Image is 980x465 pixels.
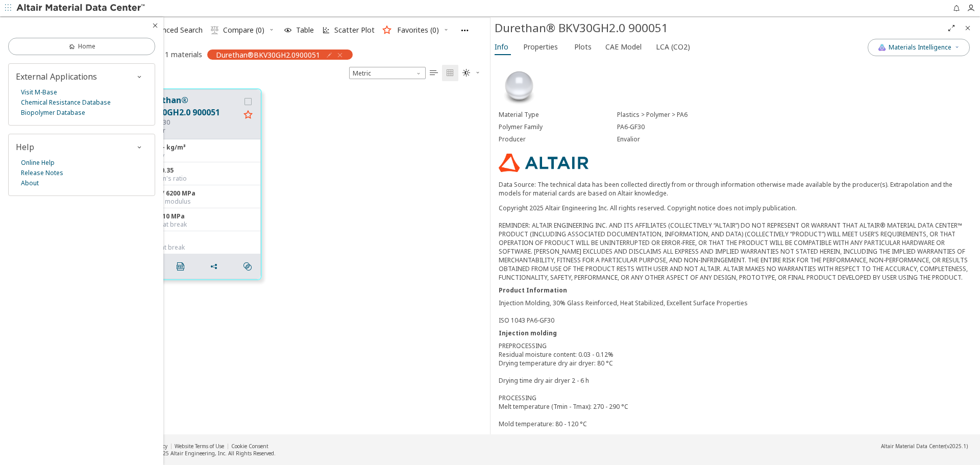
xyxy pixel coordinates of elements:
a: Online Help [21,158,55,168]
a: Cookie Consent [231,443,268,450]
div: Envalior [617,135,972,143]
a: Biopolymer Database [21,108,85,118]
button: Favorite [240,107,256,124]
img: AI Copilot [878,43,886,52]
span: External Applications [16,71,97,82]
i:  [177,262,185,271]
i:  [446,69,454,77]
i:  [462,69,471,77]
button: Tile View [442,65,458,81]
span: Home [78,42,95,51]
div: Polymer Family [499,123,617,131]
img: Logo - Provider [499,154,589,172]
span: Compare (0) [223,27,264,34]
button: Share [205,256,227,277]
div: 3 / 7 % [142,235,256,243]
div: PA6-GF30 [142,118,240,127]
div: Durethan® BKV30GH2.0 900051 [495,20,943,36]
span: Info [495,39,508,55]
span: Favorites (0) [397,27,439,34]
div: Strain at break [142,243,256,252]
a: Visit M-Base [21,87,57,97]
div: Injection molding [499,329,972,337]
div: Showing 1 materials [135,50,202,59]
button: AI CopilotMaterials Intelligence [868,39,970,56]
img: Material Type Image [499,66,540,107]
div: 1360 / - kg/m³ [142,143,256,152]
div: PA6-GF30 [617,123,972,131]
span: Durethan®BKV30GH2.0900051 [216,50,320,59]
div: Copyright 2025 Altair Engineering Inc. All rights reserved. Copyright notice does not imply publi... [499,204,972,282]
a: Home [8,38,155,55]
button: Table View [426,65,442,81]
div: 180 / 110 MPa [142,212,256,221]
p: Envalior [142,127,240,135]
div: Density [142,152,256,160]
span: Altair Material Data Center [881,443,945,450]
div: 10000 / 6200 MPa [142,189,256,198]
div: Poisson's ratio [142,175,256,183]
i:  [430,69,438,77]
a: About [21,178,39,188]
span: Table [296,27,314,34]
i:  [243,262,252,271]
span: Advanced Search [146,27,203,34]
button: Close [960,20,976,36]
div: © 2025 Altair Engineering, Inc. All Rights Reserved. [151,450,276,457]
span: Metric [349,67,426,79]
div: (v2025.1) [881,443,968,450]
div: Plastics > Polymer > PA6 [617,111,972,119]
span: Plots [574,39,592,55]
div: 0.35 / 0.35 [142,166,256,175]
img: Altair Material Data Center [16,3,146,13]
button: Similar search [239,256,260,277]
div: Producer [499,135,617,143]
button: PDF Download [172,256,193,277]
button: Full Screen [943,20,960,36]
span: Scatter Plot [334,27,375,34]
a: Chemical Resistance Database [21,97,111,108]
button: Durethan® BKV30GH2.0 900051 [142,94,240,118]
span: Help [16,141,34,153]
i:  [211,26,219,34]
div: grid [130,81,490,434]
div: PREPROCESSING Residual moisture content: 0.03 - 0.12% Drying temperature dry air dryer: 80 °C Dry... [499,341,972,428]
div: Unit System [349,67,426,79]
a: Release Notes [21,168,63,178]
button: Theme [458,65,485,81]
p: Data Source: The technical data has been collected directly from or through information otherwise... [499,180,972,198]
div: Injection Molding, 30% Glass Reinforced, Heat Stabilized, Excellent Surface Properties ISO 1043 P... [499,299,972,325]
div: Stress at break [142,221,256,229]
a: Website Terms of Use [175,443,224,450]
span: Properties [523,39,558,55]
span: Materials Intelligence [889,43,951,52]
div: Tensile modulus [142,198,256,206]
div: Product Information [499,286,972,295]
div: Material Type [499,111,617,119]
span: LCA (CO2) [656,39,690,55]
span: CAE Model [605,39,642,55]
